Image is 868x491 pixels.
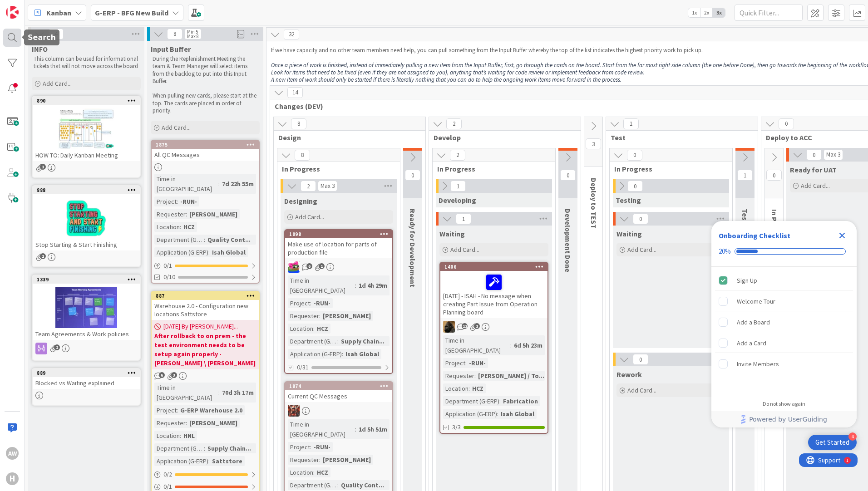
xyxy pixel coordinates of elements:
[177,196,178,206] span: :
[154,174,218,194] div: Time in [GEOGRAPHIC_DATA]
[467,358,488,368] div: -RUN-
[719,247,849,255] div: Checklist progress: 20%
[474,323,480,329] span: 2
[719,230,790,241] div: Onboarding Checklist
[711,411,857,427] div: Footer
[306,263,312,269] span: 6
[167,29,182,39] span: 8
[586,138,601,149] span: 3
[806,149,822,160] span: 0
[311,298,333,308] div: -RUN-
[439,229,465,238] span: Waiting
[456,213,471,224] span: 1
[288,298,310,308] div: Project
[284,229,393,374] a: 1098Make use of location for parts of production fileJKTime in [GEOGRAPHIC_DATA]:1d 4h 29mProject...
[770,209,779,247] span: In Progress
[342,349,343,359] span: :
[154,431,180,441] div: Location
[452,422,461,432] span: 3/3
[205,235,253,245] div: Quality Cont...
[186,418,187,428] span: :
[181,431,197,441] div: HNL
[616,196,641,205] span: Testing
[715,312,853,332] div: Add a Board is incomplete.
[32,275,141,361] a: 1339Team Agreements & Work policies
[288,311,319,321] div: Requester
[154,418,186,428] div: Requester
[285,405,392,417] div: JK
[711,221,857,427] div: Checklist Container
[444,264,547,270] div: 1406
[321,311,373,321] div: [PERSON_NAME]
[474,371,476,381] span: :
[289,231,392,237] div: 1098
[288,324,313,334] div: Location
[152,260,259,271] div: 0/1
[178,196,199,206] div: -RUN-
[152,300,259,320] div: Warehouse 2.0 - Configuration new locations Sattstore
[285,382,392,390] div: 1874
[152,292,259,300] div: 887
[154,443,204,453] div: Department (G-ERP)
[310,442,311,452] span: :
[715,354,853,374] div: Invite Members is incomplete.
[440,263,547,271] div: 1406
[271,69,645,76] em: Look for items that need to be fixed (even if they are not assigned to you), anything that’s wait...
[405,170,420,181] span: 0
[633,213,648,224] span: 0
[611,133,746,142] span: Test
[437,164,544,173] span: In Progress
[443,358,465,368] div: Project
[180,431,181,441] span: :
[156,293,259,299] div: 887
[284,29,299,40] span: 32
[6,472,19,485] div: H
[33,369,140,389] div: 889Blocked vs Waiting explained
[187,34,199,39] div: Max 8
[848,432,857,441] div: 4
[749,414,827,425] span: Powered by UserGuiding
[356,424,390,434] div: 1d 5h 51m
[288,419,355,439] div: Time in [GEOGRAPHIC_DATA]
[450,181,466,191] span: 1
[33,377,140,389] div: Blocked vs Waiting explained
[43,79,72,88] span: Add Card...
[443,335,510,355] div: Time in [GEOGRAPHIC_DATA]
[46,7,71,18] span: Kanban
[295,213,324,221] span: Add Card...
[33,97,140,161] div: 890HOW TO: Daily Kanban Meeting
[627,181,643,191] span: 0
[177,405,178,415] span: :
[208,247,210,257] span: :
[163,261,172,270] span: 0 / 1
[835,228,849,243] div: Close Checklist
[154,209,186,219] div: Requester
[288,467,313,477] div: Location
[33,149,140,161] div: HOW TO: Daily Kanban Meeting
[343,349,381,359] div: Isah Global
[34,55,139,70] p: This column can be used for informational tickets that will not move across the board
[187,209,240,219] div: [PERSON_NAME]
[737,275,757,286] div: Sign Up
[285,230,392,238] div: 1098
[465,358,467,368] span: :
[713,8,725,17] span: 3x
[163,322,238,331] span: [DATE] By [PERSON_NAME]...
[498,409,537,419] div: Isah Global
[288,442,310,452] div: Project
[627,245,656,254] span: Add Card...
[19,1,41,12] span: Support
[715,333,853,353] div: Add a Card is incomplete.
[715,291,853,311] div: Welcome Tour is incomplete.
[163,272,175,282] span: 0/10
[740,209,750,242] span: Test Done
[440,321,547,333] div: ND
[288,261,300,273] img: JK
[470,383,486,393] div: HCZ
[311,442,333,452] div: -RUN-
[47,4,49,11] div: 1
[443,383,469,393] div: Location
[339,336,387,346] div: Supply Chain...
[208,456,210,466] span: :
[614,164,721,173] span: In Progress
